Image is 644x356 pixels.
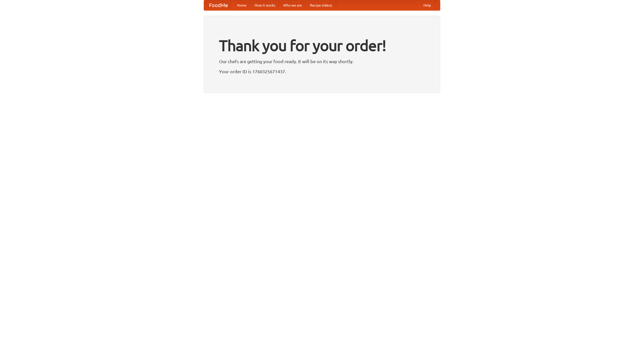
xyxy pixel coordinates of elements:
a: Recipe videos [306,0,336,10]
a: Home [233,0,251,10]
a: FoodMe [204,0,233,10]
a: Who we are [279,0,306,10]
a: Help [419,0,435,10]
a: How it works [251,0,279,10]
p: Your order ID is 1760325671437. [219,68,425,75]
p: Our chefs are getting your food ready. It will be on its way shortly. [219,58,425,65]
h1: Thank you for your order! [219,33,425,58]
